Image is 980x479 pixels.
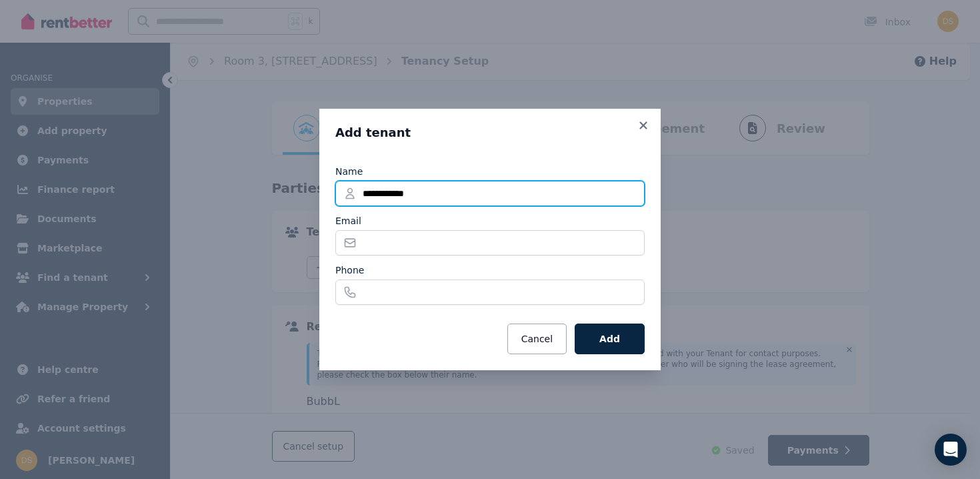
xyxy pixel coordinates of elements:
h3: Add tenant [335,125,645,141]
button: Cancel [507,324,567,354]
div: Open Intercom Messenger [935,434,967,466]
label: Name [335,165,363,178]
button: Add [575,324,645,354]
label: Phone [335,264,364,277]
label: Email [335,214,361,227]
